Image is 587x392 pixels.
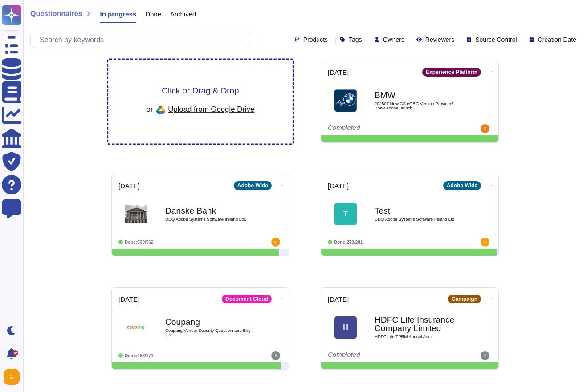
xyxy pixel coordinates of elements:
span: DDQ Adobe Systems Software Ireland Ltd. [165,217,254,222]
span: 202507 New CS eGRC Version Provider7 BMW AdobeLaunch [375,101,464,110]
div: H [334,316,357,339]
input: Search by keywords [35,32,250,48]
span: HDFC Life TPRM Annual Audit [375,335,464,339]
span: Coupang Vendor Security Questionnaire Eng 2.1 [165,328,254,337]
span: [DATE] [118,182,139,189]
span: Reviewers [425,36,454,43]
div: Experience Platform [422,68,481,77]
img: user [481,124,489,133]
div: Campaign [448,295,481,303]
div: Completed [328,351,437,360]
span: Done: 279/281 [334,240,363,245]
img: user [271,238,280,247]
span: [DATE] [328,69,349,76]
b: HDFC Life Insurance Company Limited [375,315,464,332]
span: Done [145,11,161,17]
img: Logo [125,316,147,339]
div: Adobe Wide [443,181,481,190]
img: google drive [153,102,168,117]
span: Tags [349,36,362,43]
img: user [271,351,280,360]
span: Done: 530/562 [125,240,154,245]
span: In progress [100,11,136,17]
span: Archived [170,11,196,17]
div: T [334,203,357,225]
img: user [481,351,489,360]
img: Logo [125,203,147,225]
span: [DATE] [328,296,349,303]
img: user [4,369,20,385]
b: Danske Bank [165,206,254,215]
span: Products [303,36,328,43]
span: Upload from Google Drive [168,105,254,113]
span: Done: 163/171 [125,353,154,358]
div: or [147,102,255,117]
div: Adobe Wide [234,181,272,190]
span: Questionnaires [30,10,82,17]
div: Completed [328,124,437,133]
b: Coupang [165,318,254,326]
img: user [481,238,489,247]
span: Owners [383,36,404,43]
b: BMW [375,91,464,99]
span: Creation Date [538,36,576,43]
div: Document Cloud [222,295,272,303]
span: DDQ Adobe Systems Software Ireland Ltd. [375,217,464,222]
span: [DATE] [328,182,349,189]
b: Test [375,206,464,215]
img: Logo [334,89,357,112]
span: Source Control [475,36,517,43]
button: user [2,367,26,387]
span: [DATE] [118,296,139,303]
span: Click or Drag & Drop [162,86,239,95]
div: 9+ [13,350,18,356]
